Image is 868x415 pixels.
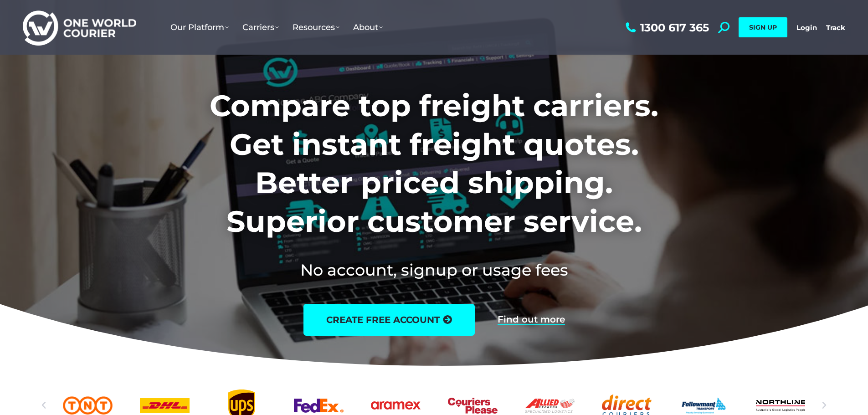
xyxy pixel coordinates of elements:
a: About [346,13,390,41]
h1: Compare top freight carriers. Get instant freight quotes. Better priced shipping. Superior custom... [149,87,719,241]
a: Resources [286,13,346,41]
a: create free account [303,304,475,336]
a: Track [826,23,845,32]
img: One World Courier [23,9,136,46]
a: Login [796,23,817,32]
span: SIGN UP [749,23,777,31]
a: 1300 617 365 [623,22,709,33]
a: Our Platform [164,13,236,41]
a: Find out more [498,315,565,325]
span: Resources [293,22,339,32]
h2: No account, signup or usage fees [149,259,719,281]
a: Carriers [236,13,286,41]
span: Our Platform [170,22,229,32]
a: SIGN UP [739,17,787,37]
span: Carriers [242,22,279,32]
span: About [353,22,383,32]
